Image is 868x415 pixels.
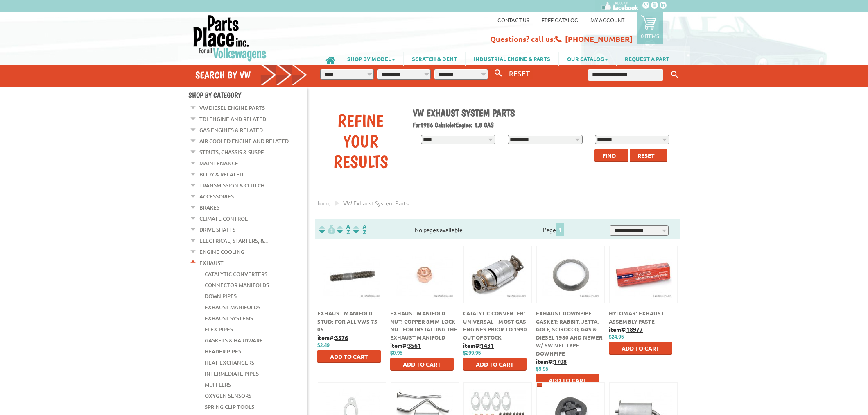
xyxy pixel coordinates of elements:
img: Parts Place Inc! [192,14,267,62]
span: Find [602,152,616,159]
button: Add to Cart [463,358,527,371]
a: Free Catalog [542,16,578,23]
a: Gas Engines & Related [199,125,263,135]
span: $2.49 [317,342,330,348]
u: 1431 [481,342,494,349]
div: Page [505,223,602,236]
button: RESET [506,67,533,79]
span: $299.95 [463,350,481,356]
p: 0 items [641,32,659,39]
span: Add to Cart [403,360,441,368]
span: $24.95 [609,334,624,340]
span: Reset [637,152,655,159]
button: Add to Cart [536,374,599,387]
u: 3561 [408,342,421,349]
u: 3576 [335,334,348,341]
a: INDUSTRIAL ENGINE & PARTS [466,52,558,66]
a: Exhaust Manifold Stud: For All VWs 75-05 [317,310,380,333]
a: Catalytic Converter: Universal - Most Gas Engines Prior To 1990 [463,310,527,333]
a: SCRATCH & DENT [404,52,465,66]
a: Gaskets & Hardware [205,335,263,346]
div: Refine Your Results [321,110,400,172]
a: Transmission & Clutch [199,180,264,191]
span: Engine: 1.8 GAS [456,121,494,129]
span: Add to Cart [330,353,368,360]
b: item#: [317,334,348,341]
button: Add to Cart [390,358,454,371]
a: Climate Control [199,213,248,224]
a: Exhaust Manifold Nut: Copper 8mm Lock Nut for Installing the Exhaust Manifold [390,310,457,341]
a: Intermediate Pipes [205,368,259,379]
a: Air Cooled Engine and Related [199,136,289,146]
a: REQUEST A PART [617,52,678,66]
span: RESET [509,69,530,78]
u: 18977 [626,326,643,333]
button: Keyword Search [669,68,681,82]
img: Sort by Sales Rank [352,225,368,234]
h2: 1986 Cabriolet [413,121,674,129]
a: Oxygen Sensors [205,390,251,401]
a: Connector Manifolds [205,280,269,290]
a: Heat Exchangers [205,357,254,368]
a: Brakes [199,202,219,213]
b: item#: [463,342,494,349]
h4: Search by VW [195,69,307,81]
button: Find [594,149,628,162]
a: Spring Clip Tools [205,401,254,412]
a: Flex Pipes [205,324,233,335]
span: For [413,121,420,129]
a: Body & Related [199,169,243,180]
a: Struts, Chassis & Suspe... [199,147,268,157]
a: OUR CATALOG [559,52,616,66]
h4: Shop By Category [188,91,307,99]
a: TDI Engine and Related [199,114,266,124]
a: SHOP BY MODEL [339,52,403,66]
a: VW Diesel Engine Parts [199,103,265,113]
span: $0.95 [390,350,402,356]
span: Add to Cart [622,344,660,352]
a: Exhaust Systems [205,313,253,324]
u: 1708 [554,358,567,365]
a: Contact us [497,16,529,23]
a: Header Pipes [205,346,241,357]
a: Exhaust [199,258,224,268]
a: Hylomar: Exhaust Assembly Paste [609,310,664,325]
b: item#: [390,342,421,349]
a: Exhaust Manifolds [205,302,260,312]
a: Drive Shafts [199,224,235,235]
b: item#: [536,358,567,365]
img: Sort by Headline [335,225,352,234]
span: $9.95 [536,366,548,372]
a: Home [315,199,331,207]
a: Catalytic Converters [205,269,267,279]
a: Maintenance [199,158,238,169]
a: Accessories [199,191,234,202]
span: Add to Cart [476,360,514,368]
button: Add to Cart [609,342,672,355]
div: No pages available [373,226,505,234]
a: Engine Cooling [199,246,244,257]
a: Down Pipes [205,291,237,301]
a: Exhaust Downpipe Gasket: Rabbit, Jetta, Golf, Scirocco, Gas & Diesel 1980 and newer w/ Swivel typ... [536,310,603,357]
button: Reset [630,149,667,162]
a: My Account [590,16,624,23]
span: Out of stock [463,334,502,341]
span: 1 [556,223,564,236]
button: Add to Cart [317,350,381,363]
a: Electrical, Starters, &... [199,235,268,246]
h1: VW Exhaust System Parts [413,107,674,119]
span: Add to Cart [549,376,587,384]
a: Mufflers [205,379,231,390]
a: 0 items [637,12,663,44]
button: Search By VW... [491,67,505,79]
span: VW exhaust system parts [343,199,409,207]
b: item#: [609,326,643,333]
img: filterpricelow.svg [319,225,335,234]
